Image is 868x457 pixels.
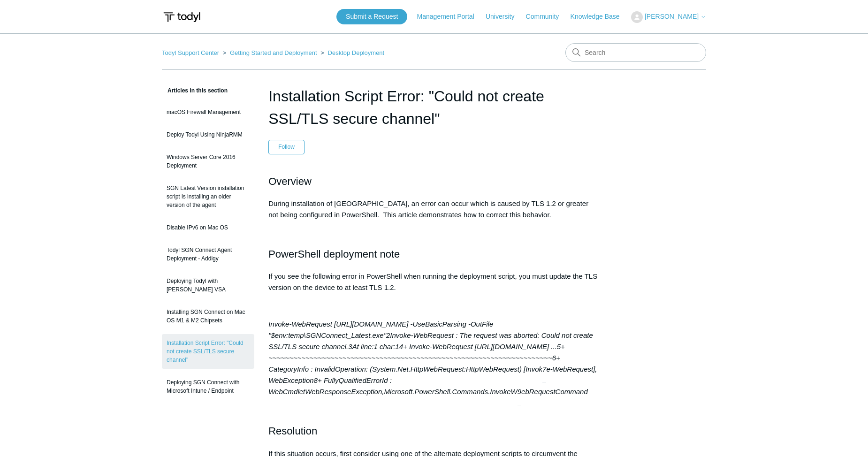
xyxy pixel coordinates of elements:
[268,423,600,439] h2: Resolution
[162,179,254,214] a: SGN Latest Version installation script is installing an older version of the agent
[518,378,521,405] span: 9
[486,12,524,22] a: University
[417,12,484,22] a: Management Portal
[571,12,629,22] a: Knowledge Base
[162,49,219,56] a: Todyl Support Center
[268,140,305,154] button: Follow Article
[542,356,546,383] span: 7
[221,49,319,56] li: Getting Started and Deployment
[162,303,254,329] a: Installing SGN Connect on Mac OS M1 & M2 Chipsets
[162,241,254,267] a: Todyl SGN Connect Agent Deployment - Addigy
[314,367,318,394] span: 8
[386,322,390,349] span: 2
[268,271,600,293] p: If you see the following error in PowerShell when running the deployment script, you must update ...
[348,333,352,360] span: 3
[336,9,407,24] a: Submit a Request
[230,49,317,56] a: Getting Started and Deployment
[526,12,569,22] a: Community
[631,11,706,23] button: [PERSON_NAME]
[557,333,561,360] span: 5
[268,198,600,221] p: During installation of [GEOGRAPHIC_DATA], an error can occur which is caused by TLS 1.2 or greate...
[565,43,706,62] input: Search
[162,373,254,400] a: Deploying SGN Connect with Microsoft Intune / Endpoint
[268,173,600,190] h2: Overview
[162,87,228,94] span: Articles in this section
[268,320,597,405] em: Invoke-WebRequest : The request was aborted: Could not create SSL/TLS secure channel. At line:1 c...
[162,334,254,369] a: Installation Script Error: "Could not create SSL/TLS secure channel"
[552,344,556,372] span: 6
[268,320,493,339] span: Invoke-WebRequest [URL][DOMAIN_NAME] -UseBasicParsing -OutFile "$env:temp\SGNConnect_Latest.exe"
[319,49,384,56] li: Desktop Deployment
[162,148,254,175] a: Windows Server Core 2016 Deployment
[162,126,254,144] a: Deploy Todyl Using NinjaRMM
[162,49,221,56] li: Todyl Support Center
[162,8,202,26] img: Todyl Support Center Help Center home page
[162,219,254,236] a: Disable IPv6 on Mac OS
[162,103,254,121] a: macOS Firewall Management
[162,272,254,298] a: Deploying Todyl with [PERSON_NAME] VSA
[268,246,600,262] h2: PowerShell deployment note
[328,49,385,56] a: Desktop Deployment
[645,13,699,20] span: [PERSON_NAME]
[399,333,403,360] span: 4
[268,85,600,130] h1: Installation Script Error: "Could not create SSL/TLS secure channel"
